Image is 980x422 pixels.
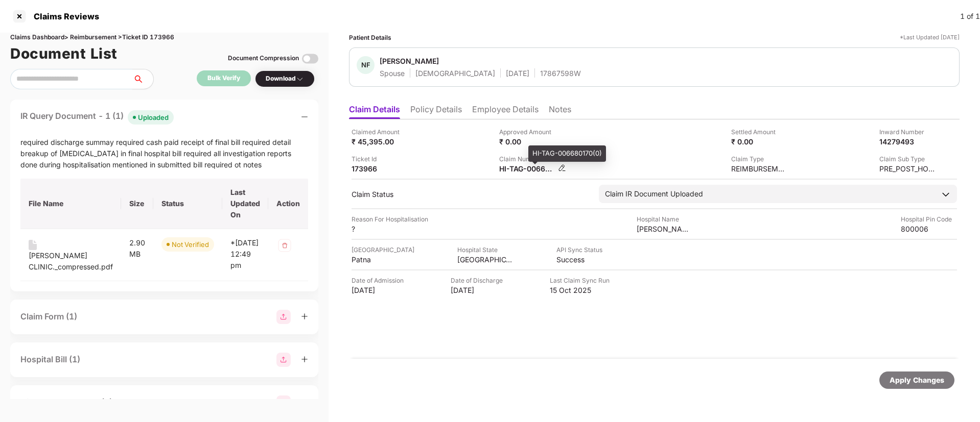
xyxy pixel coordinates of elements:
div: ₹ 0.00 [731,137,787,146]
div: [DATE] [352,285,408,295]
div: Patna [352,255,408,264]
div: Claim Status [352,189,589,199]
span: plus [301,356,308,363]
div: Hospital Pin Code [901,214,957,224]
div: 17867598W [540,68,581,78]
div: Ticket Id [352,154,408,164]
div: Reason For Hospitalisation [352,214,428,224]
div: Hospital Bill (1) [20,353,80,366]
div: Claim Form (1) [20,310,77,323]
div: [GEOGRAPHIC_DATA] [457,255,514,264]
div: *Last Updated [DATE] [900,33,960,42]
div: Inward Number [879,127,936,137]
div: Approved Amount [499,127,555,137]
div: Not Verified [172,239,209,250]
div: [GEOGRAPHIC_DATA] [352,245,414,255]
div: PRE_POST_HOSPITALIZATION_REIMBURSEMENT [879,164,936,173]
img: svg+xml;base64,PHN2ZyB4bWxucz0iaHR0cDovL3d3dy53My5vcmcvMjAwMC9zdmciIHdpZHRoPSIzMiIgaGVpZ2h0PSIzMi... [276,237,293,254]
h1: Document List [10,42,118,65]
th: File Name [20,179,121,229]
div: Settled Amount [731,127,787,137]
div: HI-TAG-006680170(0) [528,145,606,162]
div: *[DATE] 12:49 pm [230,237,260,271]
div: [DATE] [506,68,529,78]
div: Success [556,255,602,264]
div: Claims Reviews [28,11,99,21]
div: Claim Type [731,154,787,164]
th: Last Updated On [222,179,268,229]
li: Notes [549,104,571,119]
div: ? [352,224,408,234]
div: API Sync Status [556,245,602,255]
th: Action [268,179,308,229]
div: Date of Discharge [451,276,507,285]
img: svg+xml;base64,PHN2ZyBpZD0iR3JvdXBfMjg4MTMiIGRhdGEtbmFtZT0iR3JvdXAgMjg4MTMiIHhtbG5zPSJodHRwOi8vd3... [276,353,291,367]
img: svg+xml;base64,PHN2ZyBpZD0iRWRpdC0zMngzMiIgeG1sbnM9Imh0dHA6Ly93d3cudzMub3JnLzIwMDAvc3ZnIiB3aWR0aD... [558,164,566,172]
div: 1 of 1 [960,11,980,22]
div: Spouse [380,68,405,78]
div: Claimed Amount [352,127,408,137]
div: Uploaded [138,112,169,122]
div: 173966 [352,164,408,173]
li: Policy Details [410,104,462,119]
li: Claim Details [349,104,400,119]
div: HI-TAG-006680170(0) [499,164,555,173]
span: minus [301,113,308,120]
div: Claims Dashboard > Reimbursement > Ticket ID 173966 [10,33,318,42]
div: Date of Admission [352,276,408,285]
img: downArrowIcon [941,189,951,200]
div: [PERSON_NAME] CLINIC._compressed.pdf [29,250,113,272]
li: Employee Details [472,104,539,119]
div: Claim Number [499,154,566,164]
div: Document Compression [228,54,299,63]
th: Status [153,179,222,229]
div: IR Query Document - 1 (1) [20,110,174,125]
div: Patient Details [349,33,391,42]
div: [DATE] [451,285,507,295]
div: ₹ 45,395.00 [352,137,408,146]
div: Claim Sub Type [879,154,936,164]
div: Claim IR Document Uploaded [605,188,703,200]
div: Download [266,74,304,84]
th: Size [121,179,153,229]
span: search [132,75,153,83]
div: Last Claim Sync Run [550,276,610,285]
img: svg+xml;base64,PHN2ZyBpZD0iR3JvdXBfMjg4MTMiIGRhdGEtbmFtZT0iR3JvdXAgMjg4MTMiIHhtbG5zPSJodHRwOi8vd3... [276,310,291,324]
div: 14279493 [879,137,936,146]
div: NF [357,56,375,74]
img: svg+xml;base64,PHN2ZyB4bWxucz0iaHR0cDovL3d3dy53My5vcmcvMjAwMC9zdmciIHdpZHRoPSIxNiIgaGVpZ2h0PSIyMC... [29,240,37,250]
div: 800006 [901,224,957,234]
div: ₹ 0.00 [499,137,555,146]
div: [DEMOGRAPHIC_DATA] [415,68,495,78]
div: Apply Changes [890,375,944,386]
img: svg+xml;base64,PHN2ZyBpZD0iR3JvdXBfMjg4MTMiIGRhdGEtbmFtZT0iR3JvdXAgMjg4MTMiIHhtbG5zPSJodHRwOi8vd3... [276,395,291,410]
div: 2.90 MB [129,237,145,260]
span: plus [301,313,308,320]
div: Bulk Verify [207,73,240,83]
div: Hospital State [457,245,514,255]
span: plus [301,399,308,406]
div: [PERSON_NAME] [380,56,439,66]
div: Hospital Name [637,214,693,224]
div: 15 Oct 2025 [550,285,610,295]
div: [PERSON_NAME] CLINIC A UNIT OF [PERSON_NAME] CLINIC PVT LID [637,224,693,234]
img: svg+xml;base64,PHN2ZyBpZD0iRHJvcGRvd24tMzJ4MzIiIHhtbG5zPSJodHRwOi8vd3d3LnczLm9yZy8yMDAwL3N2ZyIgd2... [296,75,304,83]
div: required discharge summay required cash paid receipt of final bill required detail breakup of [ME... [20,137,308,170]
img: svg+xml;base64,PHN2ZyBpZD0iVG9nZ2xlLTMyeDMyIiB4bWxucz0iaHR0cDovL3d3dy53My5vcmcvMjAwMC9zdmciIHdpZH... [302,51,318,67]
div: Discharge Summary (1) [20,396,112,409]
div: REIMBURSEMENT [731,164,787,173]
button: search [132,69,154,89]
